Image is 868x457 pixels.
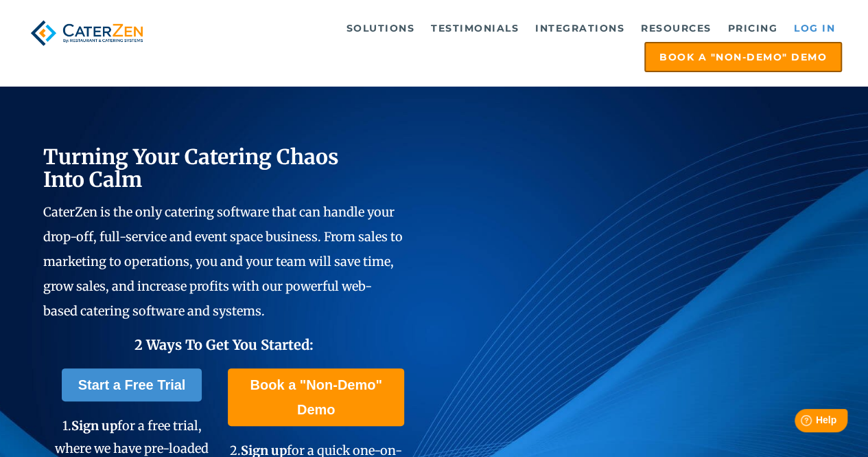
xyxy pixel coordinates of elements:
span: CaterZen is the only catering software that can handle your drop-off, full-service and event spac... [43,204,403,319]
img: caterzen [26,14,148,52]
a: Pricing [721,14,785,42]
a: Book a "Non-Demo" Demo [228,368,404,426]
span: Sign up [71,418,117,434]
a: Integrations [528,14,631,42]
iframe: Help widget launcher [746,403,853,442]
div: Navigation Menu [165,14,842,72]
a: Log in [787,14,842,42]
a: Solutions [340,14,422,42]
a: Testimonials [424,14,526,42]
span: 2 Ways To Get You Started: [134,336,314,353]
a: Book a "Non-Demo" Demo [644,42,842,72]
a: Start a Free Trial [62,368,202,401]
span: Turning Your Catering Chaos Into Calm [43,144,339,192]
a: Resources [634,14,718,42]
